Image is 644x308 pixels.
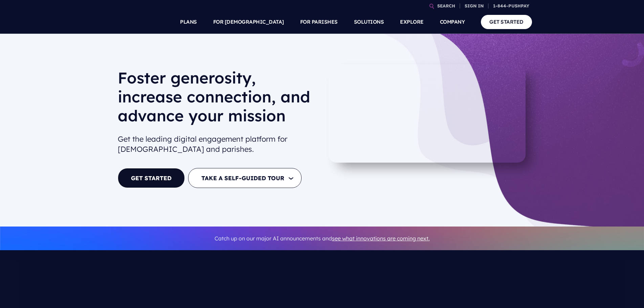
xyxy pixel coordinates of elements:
a: GET STARTED [118,168,185,188]
a: FOR PARISHES [300,10,338,34]
a: PLANS [180,10,197,34]
img: Pushpay_Logo__NorthPoint [154,266,255,303]
a: EXPLORE [400,10,424,34]
a: see what innovations are coming next. [332,235,430,242]
button: TAKE A SELF-GUIDED TOUR [188,168,302,188]
img: Pushpay_Logo__CCM [36,266,137,303]
h1: Foster generosity, increase connection, and advance your mission [118,68,317,131]
a: COMPANY [440,10,465,34]
p: Catch up on our major AI announcements and [118,231,527,246]
h2: Get the leading digital engagement platform for [DEMOGRAPHIC_DATA] and parishes. [118,131,317,158]
img: pp_logos_1 [271,266,373,303]
img: pp_logos_2 [389,266,491,303]
a: SOLUTIONS [354,10,384,34]
a: FOR [DEMOGRAPHIC_DATA] [213,10,284,34]
img: Central Church Henderson NV [507,266,608,303]
a: GET STARTED [481,15,532,29]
